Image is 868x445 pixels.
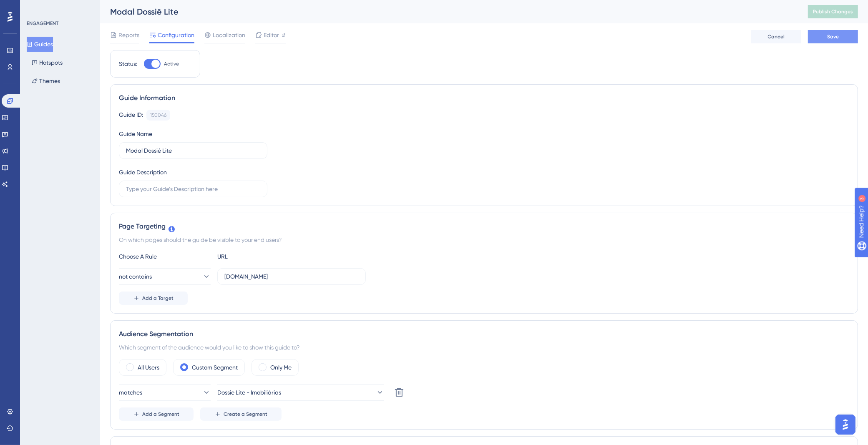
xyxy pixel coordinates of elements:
div: Page Targeting [119,221,849,231]
div: Guide Name [119,129,152,139]
label: Only Me [270,362,292,372]
button: Cancel [751,30,801,43]
input: yourwebsite.com/path [224,272,359,281]
div: On which pages should the guide be visible to your end users? [119,235,849,245]
input: Type your Guide’s Description here [126,184,260,194]
button: Add a Segment [119,407,194,421]
button: matches [119,384,211,401]
button: Guides [27,37,53,52]
iframe: UserGuiding AI Assistant Launcher [833,412,858,437]
div: Audience Segmentation [119,329,849,339]
div: Modal Dossiê Lite [110,6,787,18]
label: Custom Segment [192,362,238,372]
span: Cancel [768,33,785,40]
label: All Users [138,362,159,372]
div: Choose A Rule [119,251,211,261]
div: 150046 [150,112,166,118]
div: Status: [119,59,137,69]
span: Editor [264,30,279,40]
span: Need Help? [20,2,52,12]
span: Publish Changes [813,8,853,15]
div: Guide Information [119,93,849,103]
span: Dossie Lite - Imobiliárias [217,387,281,397]
span: Add a Segment [142,411,179,417]
div: Which segment of the audience would you like to show this guide to? [119,342,849,352]
button: Hotspots [27,55,68,70]
span: not contains [119,272,152,282]
button: Create a Segment [200,407,282,421]
span: Reports [118,30,139,40]
span: Configuration [158,30,194,40]
span: matches [119,387,142,397]
button: Themes [27,73,65,88]
div: Guide Description [119,167,167,177]
div: ENGAGEMENT [27,20,58,27]
span: Add a Target [142,295,174,302]
span: Active [164,60,179,67]
button: Publish Changes [808,5,858,18]
button: Add a Target [119,292,188,305]
div: 3 [58,4,60,11]
div: URL [217,251,309,261]
button: Dossie Lite - Imobiliárias [217,384,384,401]
input: Type your Guide’s Name here [126,146,260,155]
button: Save [808,30,858,43]
div: Guide ID: [119,110,143,121]
span: Create a Segment [224,411,267,417]
span: Localization [213,30,245,40]
span: Save [827,33,839,40]
button: not contains [119,268,211,285]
